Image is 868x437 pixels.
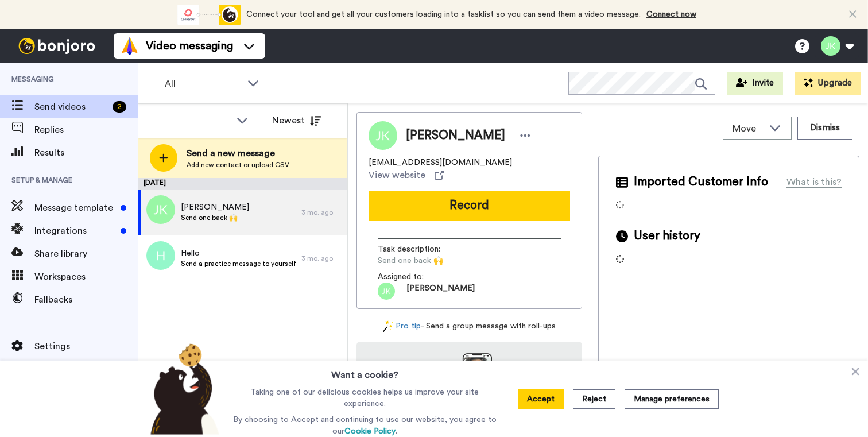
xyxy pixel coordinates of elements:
[187,146,289,160] span: Send a new message
[369,121,397,150] img: Image of Jen Kem
[113,101,126,113] div: 2
[795,72,861,95] button: Upgrade
[646,10,696,18] a: Connect now
[446,353,492,415] img: download
[518,389,564,409] button: Accept
[369,157,512,168] span: [EMAIL_ADDRESS][DOMAIN_NAME]
[406,127,505,144] span: [PERSON_NAME]
[34,339,138,353] span: Settings
[356,320,582,332] div: - Send a group message with roll-ups
[138,178,347,190] div: [DATE]
[140,343,225,435] img: bear-with-cookie.png
[146,38,233,54] span: Video messaging
[344,427,396,435] a: Cookie Policy
[34,146,138,160] span: Results
[181,202,249,213] span: [PERSON_NAME]
[230,386,499,409] p: Taking one of our delicious cookies helps us improve your site experience.
[301,208,342,217] div: 3 mo. ago
[369,191,570,221] button: Record
[34,100,108,114] span: Send videos
[263,109,330,132] button: Newest
[181,213,249,222] span: Send one back 🙌
[378,243,458,255] span: Task description :
[634,173,768,191] span: Imported Customer Info
[625,389,719,409] button: Manage preferences
[727,72,783,95] button: Invite
[378,283,395,300] img: jk.png
[34,201,116,215] span: Message template
[634,227,700,245] span: User history
[187,160,289,169] span: Add new contact or upload CSV
[165,77,242,91] span: All
[121,37,139,55] img: vm-color.svg
[331,361,398,382] h3: Want a cookie?
[34,123,138,137] span: Replies
[406,283,475,300] span: [PERSON_NAME]
[146,241,175,270] img: h.png
[301,254,342,263] div: 3 mo. ago
[34,270,138,284] span: Workspaces
[383,320,421,332] a: Pro tip
[230,414,499,437] p: By choosing to Accept and continuing to use our website, you agree to our .
[181,259,296,268] span: Send a practice message to yourself
[146,195,175,224] img: jk.png
[34,224,116,238] span: Integrations
[369,168,425,182] span: View website
[378,271,458,283] span: Assigned to:
[378,255,487,266] span: Send one back 🙌
[34,247,138,261] span: Share library
[369,168,444,182] a: View website
[34,293,138,307] span: Fallbacks
[786,175,842,189] div: What is this?
[246,10,641,18] span: Connect your tool and get all your customers loading into a tasklist so you can send them a video...
[733,122,764,136] span: Move
[181,247,296,259] span: Hello
[573,389,615,409] button: Reject
[14,38,100,54] img: bj-logo-header-white.svg
[797,117,852,140] button: Dismiss
[383,320,393,332] img: magic-wand.svg
[177,5,241,25] div: animation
